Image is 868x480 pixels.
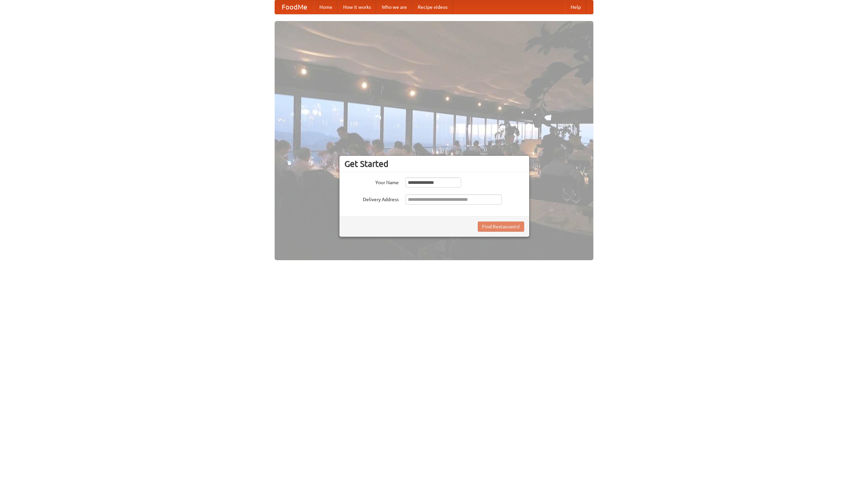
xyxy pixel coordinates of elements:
a: Recipe videos [412,0,453,14]
label: Delivery Address [344,194,399,203]
a: Help [565,0,586,14]
a: How it works [338,0,376,14]
a: Home [314,0,338,14]
a: FoodMe [275,0,314,14]
label: Your Name [344,177,399,186]
a: Who we are [376,0,412,14]
button: Find Restaurants! [478,222,524,232]
h3: Get Started [344,159,524,169]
